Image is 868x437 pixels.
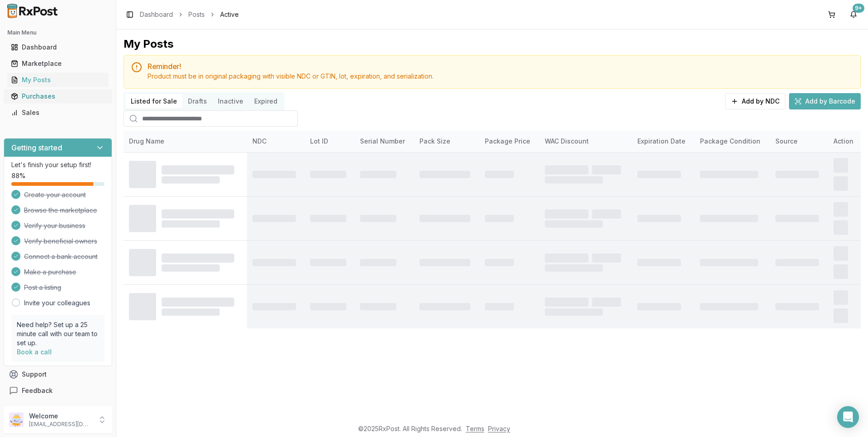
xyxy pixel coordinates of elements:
[4,366,112,382] button: Support
[11,75,105,84] div: My Posts
[11,142,62,153] h3: Getting started
[182,94,212,109] button: Drafts
[846,7,861,22] button: 9+
[123,130,247,152] th: Drug Name
[488,425,510,432] a: Privacy
[479,130,539,152] th: Package Price
[17,348,52,356] a: Book a call
[247,130,305,152] th: NDC
[148,72,853,81] div: Product must be in original packaging with visible NDC or GTIN, lot, expiration, and serialization.
[4,56,112,71] button: Marketplace
[11,59,105,68] div: Marketplace
[212,94,249,109] button: Inactive
[828,130,861,152] th: Action
[9,412,24,427] img: User avatar
[7,39,108,55] a: Dashboard
[29,412,92,421] p: Welcome
[414,130,479,152] th: Pack Size
[24,206,97,215] span: Browse the marketplace
[11,92,105,101] div: Purchases
[249,94,283,109] button: Expired
[220,10,239,19] span: Active
[24,190,86,199] span: Create your account
[4,40,112,55] button: Dashboard
[4,73,112,87] button: My Posts
[188,10,205,19] a: Posts
[7,55,108,72] a: Marketplace
[7,29,108,36] h2: Main Menu
[853,4,864,13] div: 9+
[695,130,770,152] th: Package Condition
[11,43,105,52] div: Dashboard
[24,268,76,277] span: Make a purchase
[123,37,173,51] div: My Posts
[24,221,85,230] span: Verify your business
[789,93,861,109] button: Add by Barcode
[29,421,92,428] p: [EMAIL_ADDRESS][DOMAIN_NAME]
[22,386,53,395] span: Feedback
[632,130,695,152] th: Expiration Date
[725,93,785,109] button: Add by NDC
[24,237,97,246] span: Verify beneficial owners
[11,108,105,117] div: Sales
[17,320,99,348] p: Need help? Set up a 25 minute call with our team to set up.
[24,283,61,292] span: Post a listing
[4,105,112,120] button: Sales
[355,130,414,152] th: Serial Number
[7,104,108,121] a: Sales
[148,63,853,70] h5: Reminder!
[11,160,104,169] p: Let's finish your setup first!
[466,425,484,432] a: Terms
[4,89,112,104] button: Purchases
[140,10,239,19] nav: breadcrumb
[305,130,355,152] th: Lot ID
[539,130,632,152] th: WAC Discount
[140,10,173,19] a: Dashboard
[7,72,108,88] a: My Posts
[125,94,182,109] button: Listed for Sale
[7,88,108,104] a: Purchases
[837,406,859,428] div: Open Intercom Messenger
[24,298,90,308] a: Invite your colleagues
[24,252,98,261] span: Connect a bank account
[770,130,828,152] th: Source
[11,171,25,180] span: 88 %
[4,382,112,399] button: Feedback
[4,4,62,18] img: RxPost Logo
